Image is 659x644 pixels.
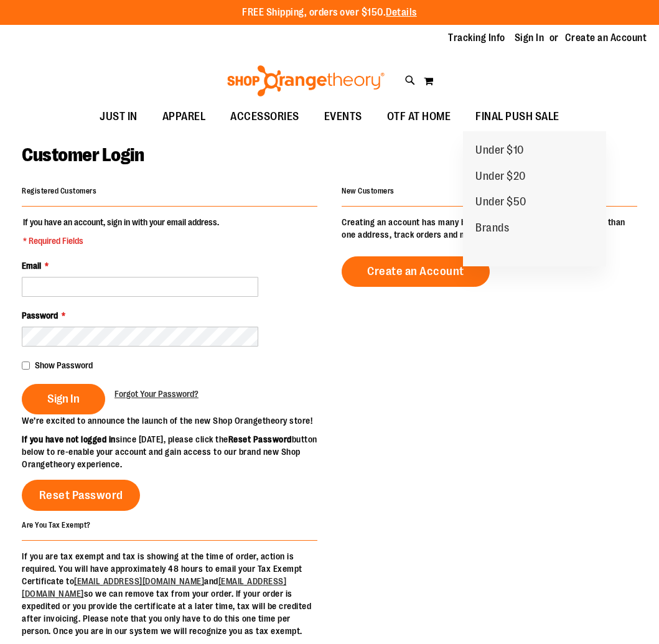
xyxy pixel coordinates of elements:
p: We’re excited to announce the launch of the new Shop Orangetheory store! [22,414,330,427]
ul: FINAL PUSH SALE [463,131,606,266]
a: Under $50 [463,189,539,215]
a: EVENTS [312,103,375,131]
a: JUST IN [87,103,150,131]
a: Sign In [515,31,544,45]
legend: If you have an account, sign in with your email address. [22,216,220,247]
a: Under $20 [463,164,538,190]
a: ACCESSORIES [218,103,312,131]
span: Forgot Your Password? [115,389,199,399]
a: Brands [463,215,521,241]
img: Shop Orangetheory [225,65,386,96]
a: FINAL PUSH SALE [463,103,572,131]
span: Under $50 [475,195,526,211]
a: Create an Account [342,256,490,287]
button: Sign In [22,384,105,414]
p: since [DATE], please click the button below to re-enable your account and gain access to our bran... [22,433,330,470]
span: Customer Login [22,144,144,166]
span: ACCESSORIES [230,103,299,131]
strong: Registered Customers [22,187,96,195]
span: Under $20 [475,170,526,185]
span: Under $10 [475,144,524,159]
span: JUST IN [100,103,138,131]
span: Show Password [35,360,93,370]
strong: Are You Tax Exempt? [22,521,91,530]
span: Password [22,310,58,320]
span: * Required Fields [23,235,219,247]
p: FREE Shipping, orders over $150. [242,6,417,20]
strong: Reset Password [228,434,292,444]
strong: If you have not logged in [22,434,116,444]
span: APPAREL [162,103,206,131]
strong: New Customers [342,187,395,195]
a: Details [386,7,417,18]
span: Create an Account [367,264,464,278]
span: Email [22,261,41,271]
a: Forgot Your Password? [115,388,199,400]
span: Reset Password [39,488,123,502]
a: [EMAIL_ADDRESS][DOMAIN_NAME] [74,576,204,586]
span: EVENTS [324,103,362,131]
a: Tracking Info [448,31,505,45]
a: APPAREL [150,103,218,131]
a: Create an Account [565,31,647,45]
span: Brands [475,222,509,237]
span: FINAL PUSH SALE [475,103,559,131]
p: Creating an account has many benefits: check out faster, keep more than one address, track orders... [342,216,637,241]
a: Under $10 [463,138,536,164]
p: If you are tax exempt and tax is showing at the time of order, action is required. You will have ... [22,550,317,637]
span: Sign In [47,392,80,406]
span: OTF AT HOME [387,103,451,131]
a: OTF AT HOME [375,103,464,131]
a: Reset Password [22,480,140,511]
